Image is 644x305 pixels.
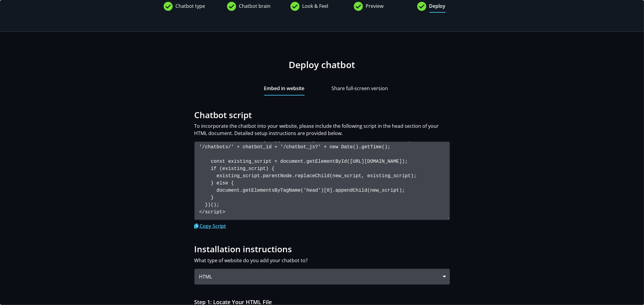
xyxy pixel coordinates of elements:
k-stage-header: Chatbot type [164,1,227,22]
k-stage-header: Deploy [417,1,481,22]
button: Share full-screen version [332,85,388,95]
span: Look & Feel [303,2,328,13]
label: What type of website do you add your chatbot to? [194,257,308,264]
k-stage-header: Look & Feel [290,1,354,22]
h3: Chatbot script [194,110,450,120]
h3: Installation instructions [194,244,450,254]
span: Chatbot type [176,2,205,13]
k-stage-header: Chatbot brain [227,1,290,22]
span: Deploy [429,2,446,13]
k-stage-header: Preview [354,1,417,22]
div: HTML [194,269,450,285]
h1: Deploy chatbot [176,59,468,70]
span: Chatbot brain [239,2,271,13]
button: Embed in website [264,85,305,96]
label: To incorporate the chatbot into your website, please include the following script in the head sec... [194,122,450,137]
span: Preview [366,2,384,13]
a: Copy Script [194,223,226,229]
